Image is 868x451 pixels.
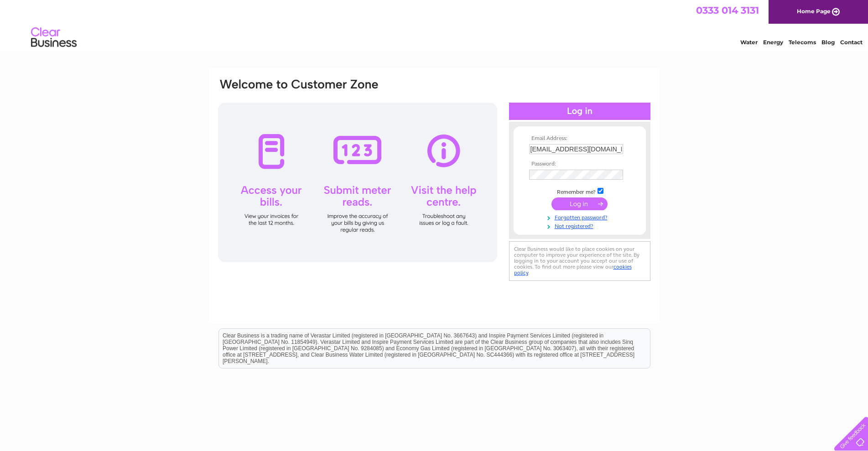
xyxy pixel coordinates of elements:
[527,135,633,142] th: Email Address:
[740,39,758,46] a: Water
[527,187,633,196] td: Remember me?
[529,221,633,230] a: Not registered?
[840,39,863,46] a: Contact
[31,24,77,52] img: logo.png
[763,39,783,46] a: Energy
[509,241,650,281] div: Clear Business would like to place cookies on your computer to improve your experience of the sit...
[821,39,835,46] a: Blog
[529,213,633,221] a: Forgotten password?
[789,39,816,46] a: Telecoms
[219,5,650,44] div: Clear Business is a trading name of Verastar Limited (registered in [GEOGRAPHIC_DATA] No. 3667643...
[696,5,759,16] a: 0333 014 3131
[527,161,633,167] th: Password:
[551,197,608,210] input: Submit
[514,264,632,276] a: cookies policy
